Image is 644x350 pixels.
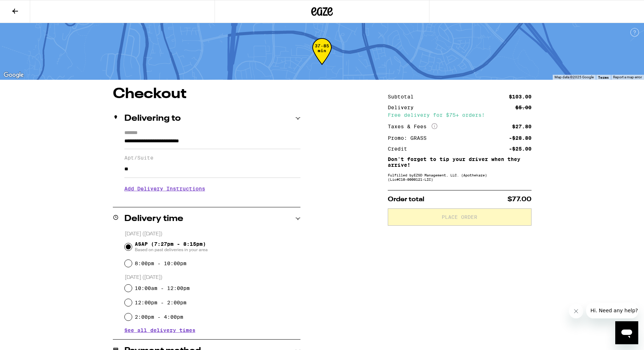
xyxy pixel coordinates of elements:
[388,208,532,226] button: Place Order
[135,300,187,305] label: 12:00pm - 2:00pm
[509,94,532,99] div: $103.00
[388,156,532,168] p: Don't forget to tip your driver when they arrive!
[135,261,187,266] label: 8:00pm - 10:00pm
[388,135,432,141] div: Promo: GRASS
[135,247,208,253] span: Based on past deliveries in your area
[135,314,183,320] label: 2:00pm - 4:00pm
[555,75,594,79] span: Map data ©2025 Google
[2,70,26,80] a: Open this area in Google Maps (opens a new window)
[569,304,583,318] iframe: Close message
[388,123,437,130] div: Taxes & Fees
[598,75,609,79] a: Terms
[509,135,532,141] div: -$28.80
[388,196,424,203] span: Order total
[512,124,532,129] div: $27.80
[124,215,183,223] h2: Delivery time
[135,241,208,253] span: ASAP (7:27pm - 8:15pm)
[125,274,300,281] p: [DATE] ([DATE])
[388,112,532,118] div: Free delivery for $75+ orders!
[507,196,532,203] span: $77.00
[124,180,300,197] h3: Add Delivery Instructions
[388,105,419,110] div: Delivery
[124,155,300,161] label: Apt/Suite
[125,231,300,238] p: [DATE] ([DATE])
[388,94,419,99] div: Subtotal
[135,285,190,291] label: 10:00am - 12:00pm
[312,43,332,70] div: 37-85 min
[509,146,532,151] div: -$25.00
[586,303,638,318] iframe: Message from company
[442,215,477,220] span: Place Order
[124,197,300,203] p: We'll contact you at [PHONE_NUMBER] when we arrive
[388,173,532,181] div: Fulfilled by EZSD Management, LLC. (Apothekare) (Lic# C10-0000121-LIC )
[2,70,26,80] img: Google
[124,114,181,123] h2: Delivering to
[113,87,300,101] h1: Checkout
[388,146,412,151] div: Credit
[615,321,638,344] iframe: Button to launch messaging window
[515,105,532,110] div: $5.00
[613,75,642,79] a: Report a map error
[124,328,195,333] button: See all delivery times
